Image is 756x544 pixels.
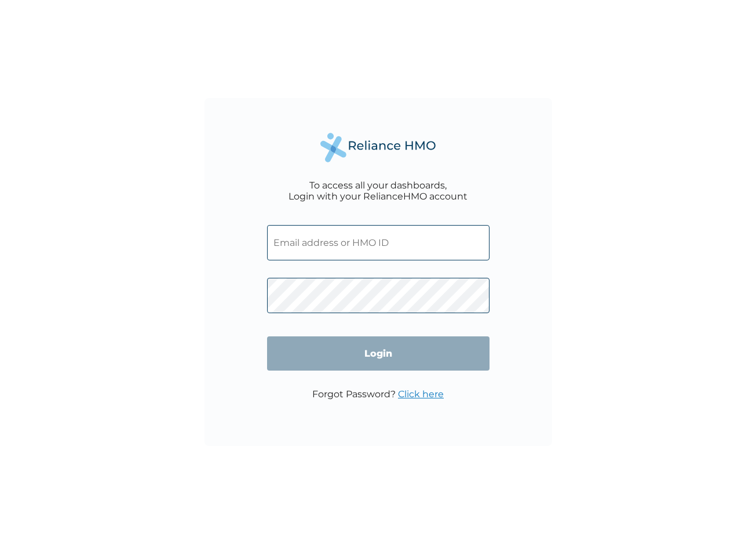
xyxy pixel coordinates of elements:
[267,225,490,260] input: Email address or HMO ID
[312,389,444,400] p: Forgot Password?
[267,336,490,371] input: Login
[320,133,436,162] img: Reliance Health's Logo
[398,389,444,400] a: Click here
[288,180,468,202] div: To access all your dashboards, Login with your RelianceHMO account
